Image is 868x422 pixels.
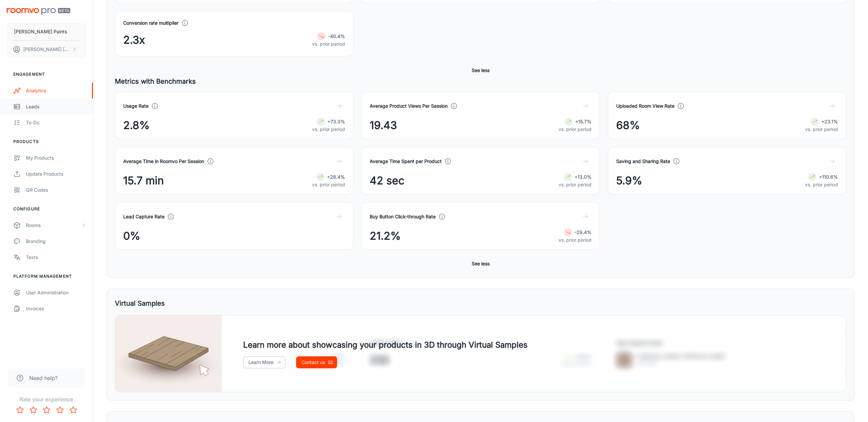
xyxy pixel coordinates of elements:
p: vs. prior period [312,40,345,48]
h4: Usage Rate [123,102,149,110]
p: vs. prior period [559,181,592,188]
div: Texts [26,254,86,261]
button: Rate 2 star [27,403,40,417]
p: vs. prior period [312,181,345,188]
div: Branding [26,238,86,245]
h5: Virtual Samples [115,298,165,308]
strong: +13.0% [575,174,592,180]
div: User Administration [26,289,86,296]
p: vs. prior period [312,126,345,133]
h4: Average Product Views Per Session [370,102,448,110]
div: My Products [26,154,86,162]
span: 2.3x [123,32,145,48]
h4: Buy Button Click-through Rate [370,213,436,220]
h4: Average Time in Roomvo Per Session [123,158,204,165]
div: QR Codes [26,186,86,194]
a: Contact us [296,356,337,368]
span: 15.7 min [123,173,164,189]
h4: Saving and Sharing Rate [616,158,670,165]
p: vs. prior period [559,236,592,244]
strong: +110.6% [819,174,838,180]
h4: Uploaded Room View Rate [616,102,674,110]
div: Analytics [26,87,86,94]
p: vs. prior period [559,126,592,133]
button: Rate 5 star [67,403,80,417]
h5: Metrics with Benchmarks [115,76,846,86]
button: Rate 3 star [40,403,53,417]
a: Learn More [243,356,285,368]
p: [PERSON_NAME] Paints [14,28,67,35]
div: Rooms [26,222,81,229]
div: Invoices [26,305,86,312]
button: [PERSON_NAME] [PERSON_NAME] [7,41,86,58]
p: [PERSON_NAME] [PERSON_NAME] [23,46,70,53]
button: Rate 1 star [13,403,27,417]
div: Leads [26,103,86,110]
h4: Conversion rate multiplier [123,19,179,27]
span: 0% [123,228,140,244]
p: vs. prior period [805,181,838,188]
span: 19.43 [370,117,397,133]
strong: +73.3% [327,119,345,124]
button: See less [469,258,492,270]
span: 2.8% [123,117,150,133]
p: vs. prior period [805,126,838,133]
p: Rate your experience [5,395,88,403]
h4: Average Time Spent per Product [370,158,442,165]
span: Need help? [29,374,58,382]
button: See less [469,64,492,76]
img: Roomvo PRO Beta [7,8,70,15]
strong: +28.4% [327,174,345,180]
button: [PERSON_NAME] Paints [7,23,86,40]
span: 21.2% [370,228,401,244]
strong: -40.4% [328,33,345,39]
strong: +23.1% [821,119,838,124]
div: To-do [26,119,86,126]
div: Update Products [26,170,86,178]
h4: Lead Capture Rate [123,213,165,220]
span: 5.9% [616,173,642,189]
strong: +15.7% [575,119,592,124]
span: 42 sec [370,173,404,189]
span: 68% [616,117,640,133]
button: Rate 4 star [53,403,67,417]
strong: -29.4% [575,229,592,235]
h4: Learn more about showcasing your products in 3D through Virtual Samples [243,339,528,351]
